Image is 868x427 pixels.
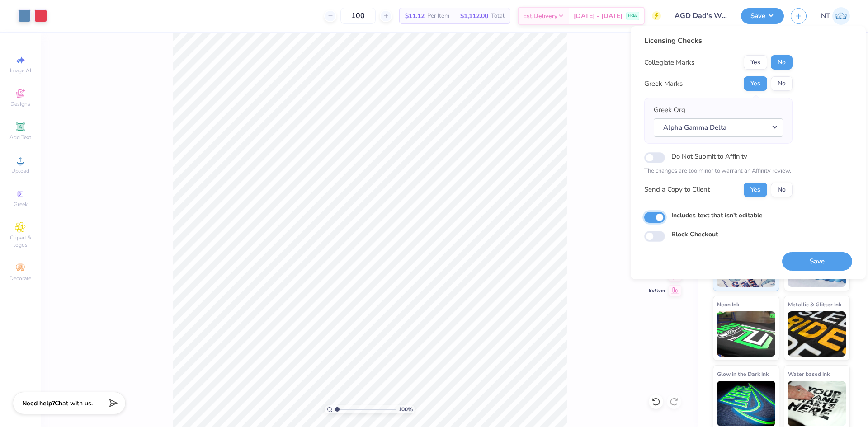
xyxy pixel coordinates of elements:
div: Collegiate Marks [644,57,694,68]
span: Designs [10,100,30,108]
button: Save [741,8,784,24]
span: Clipart & logos [5,234,36,249]
span: Upload [11,167,29,174]
label: Do Not Submit to Affinity [671,150,747,162]
button: Alpha Gamma Delta [654,118,783,137]
span: Decorate [9,275,31,282]
span: FREE [628,13,637,19]
span: Glow in the Dark Ink [717,369,769,379]
button: Save [782,252,852,271]
button: No [771,55,793,70]
button: Yes [744,183,767,197]
strong: Need help? [22,399,55,408]
label: Block Checkout [671,230,718,239]
span: [DATE] - [DATE] [574,11,623,21]
button: No [771,76,793,91]
span: Bottom [649,287,665,294]
p: The changes are too minor to warrant an Affinity review. [644,167,793,176]
button: Yes [744,55,767,70]
span: Chat with us. [55,399,93,408]
span: Water based Ink [788,369,830,379]
button: No [771,183,793,197]
span: Neon Ink [717,300,739,309]
span: 100 % [398,405,413,413]
span: NT [821,11,830,21]
span: Est. Delivery [523,11,557,21]
span: Greek [14,201,28,208]
input: Untitled Design [668,7,734,25]
img: Nestor Talens [832,7,850,25]
input: – – [340,8,376,24]
label: Greek Org [654,105,685,115]
div: Send a Copy to Client [644,184,710,195]
img: Neon Ink [717,311,775,357]
span: Metallic & Glitter Ink [788,300,841,309]
span: Add Text [9,134,31,141]
span: Total [491,11,505,21]
label: Includes text that isn't editable [671,211,763,220]
img: Water based Ink [788,381,846,426]
span: $11.12 [405,11,425,21]
span: $1,112.00 [460,11,488,21]
img: Glow in the Dark Ink [717,381,775,426]
span: Image AI [10,67,31,74]
img: Metallic & Glitter Ink [788,311,846,357]
a: NT [821,7,850,25]
div: Greek Marks [644,79,683,89]
div: Licensing Checks [644,35,793,46]
span: Per Item [427,11,449,21]
button: Yes [744,76,767,91]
